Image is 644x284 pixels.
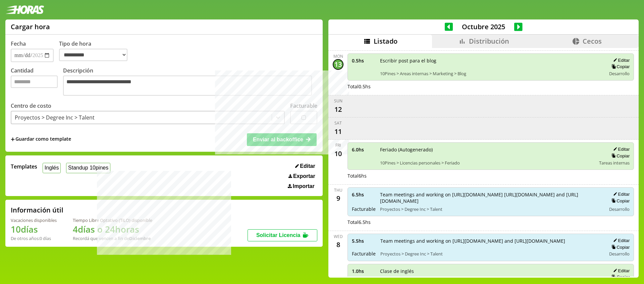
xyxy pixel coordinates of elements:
[611,146,630,152] button: Editar
[374,37,397,46] span: Listado
[43,163,61,173] button: Inglés
[11,76,58,88] input: Cantidad
[63,76,312,96] textarea: Descripción
[380,160,594,166] span: 10Pines > Licencias personales > Feriado
[333,104,343,114] div: 12
[347,83,634,90] div: Total 0.5 hs
[380,57,601,64] span: Escribir post para el blog
[333,126,343,137] div: 11
[609,251,630,257] span: Desarrollo
[333,148,343,159] div: 10
[347,173,634,179] div: Total 6 hs
[611,238,630,243] button: Editar
[599,160,630,166] span: Tareas internas
[293,183,315,189] span: Importar
[63,67,317,97] label: Descripción
[11,40,26,47] label: Fecha
[334,187,342,193] div: Thu
[73,217,152,223] div: Tiempo Libre Optativo (TiLO) disponible
[380,70,601,77] span: 10Pines > Areas internas > Marketing > Blog
[11,67,63,97] label: Cantidad
[11,205,63,215] h2: Información útil
[352,250,376,257] span: Facturable
[334,120,342,126] div: Sat
[300,163,315,169] span: Editar
[247,133,317,146] button: Enviar al backoffice
[11,136,71,143] span: +Guardar como template
[333,59,343,70] div: 13
[253,137,303,142] span: Enviar al backoffice
[335,142,341,148] div: Fri
[293,163,317,170] button: Editar
[352,206,375,212] span: Facturable
[333,193,343,204] div: 9
[609,70,630,77] span: Desarrollo
[609,153,630,159] button: Copiar
[453,22,514,31] span: Octubre 2025
[583,37,602,46] span: Cecos
[248,229,317,241] button: Solicitar Licencia
[609,64,630,69] button: Copiar
[380,146,594,153] span: Feriado (Autogenerado)
[15,114,95,121] div: Proyectos > Degree Inc > Talent
[609,274,630,280] button: Copiar
[352,238,376,244] span: 5.5 hs
[11,163,37,170] span: Templates
[352,268,375,274] span: 1.0 hs
[11,217,57,223] div: Vacaciones disponibles
[611,191,630,197] button: Editar
[59,49,127,61] select: Tipo de hora
[334,98,342,104] div: Sun
[59,40,133,62] label: Tipo de hora
[5,5,44,14] img: logotipo
[609,198,630,204] button: Copiar
[328,48,639,277] div: scrollable content
[352,146,375,153] span: 6.0 hs
[609,206,630,212] span: Desarrollo
[11,235,57,241] div: De otros años: 0 días
[611,268,630,274] button: Editar
[380,191,601,204] span: Team meetings and working on [URL][DOMAIN_NAME] [URL][DOMAIN_NAME] and [URL][DOMAIN_NAME]
[73,235,152,241] div: Recordá que vencen a fin de
[293,173,315,179] span: Exportar
[352,191,375,198] span: 6.5 hs
[256,232,301,238] span: Solicitar Licencia
[11,22,50,31] h1: Cargar hora
[11,102,51,109] label: Centro de costo
[380,238,601,244] span: Team meetings and working on [URL][DOMAIN_NAME] and [URL][DOMAIN_NAME]
[290,102,317,109] label: Facturable
[380,268,594,274] span: Clase de inglés
[286,173,317,180] button: Exportar
[469,37,509,46] span: Distribución
[380,206,601,212] span: Proyectos > Degree Inc > Talent
[611,57,630,63] button: Editar
[11,223,57,235] h1: 10 días
[73,223,152,235] h1: 4 días o 24 horas
[334,234,343,239] div: Wed
[352,57,375,64] span: 0.5 hs
[333,53,343,59] div: Mon
[333,239,343,250] div: 8
[347,219,634,225] div: Total 6.5 hs
[609,244,630,250] button: Copiar
[66,163,110,173] button: Standup 10pines
[129,235,151,241] b: Diciembre
[11,136,15,143] span: +
[380,251,601,257] span: Proyectos > Degree Inc > Talent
